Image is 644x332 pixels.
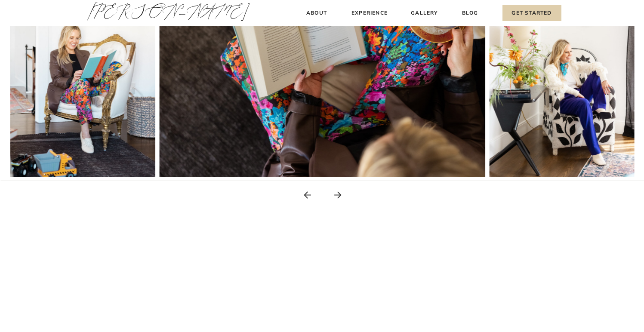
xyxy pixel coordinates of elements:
[304,9,330,18] a: About
[502,5,561,21] a: Get Started
[410,9,439,18] a: Gallery
[351,9,389,18] a: Experience
[460,9,480,18] a: Blog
